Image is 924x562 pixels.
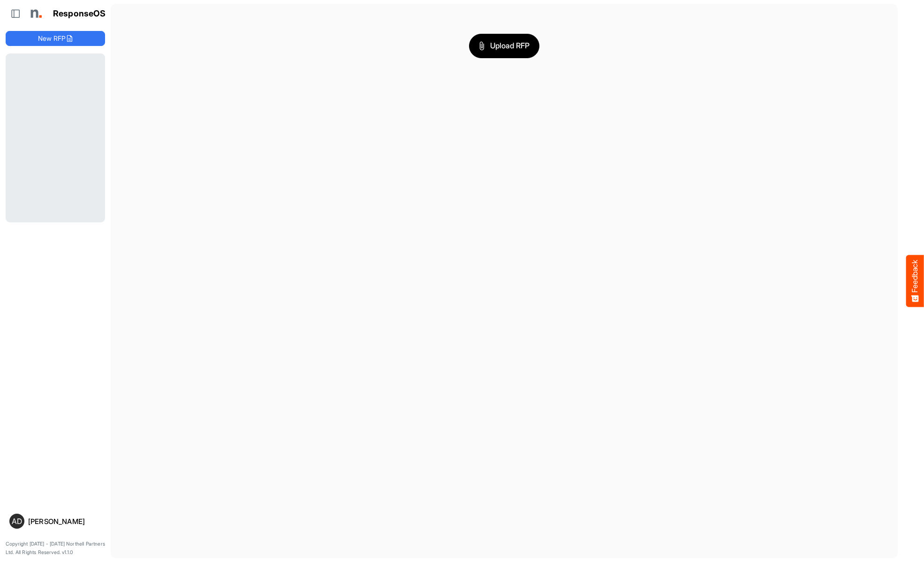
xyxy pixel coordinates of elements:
[6,540,105,556] p: Copyright [DATE] - [DATE] Northell Partners Ltd. All Rights Reserved. v1.1.0
[469,34,539,58] button: Upload RFP
[906,255,924,307] button: Feedback
[26,4,45,23] img: Northell
[28,518,101,525] div: [PERSON_NAME]
[6,31,105,46] button: New RFP
[12,517,22,525] span: AD
[479,40,530,52] span: Upload RFP
[6,53,105,222] div: Loading...
[53,9,106,19] h1: ResponseOS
